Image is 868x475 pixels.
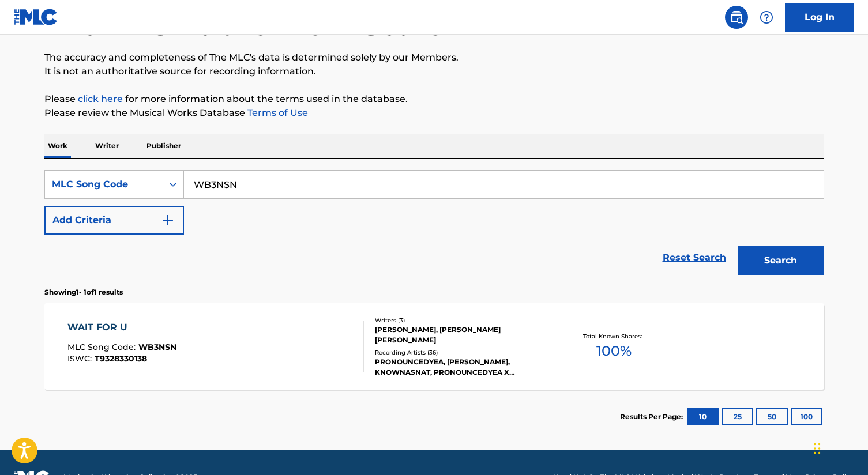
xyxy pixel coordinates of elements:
[620,412,686,422] p: Results Per Page:
[375,325,549,345] div: [PERSON_NAME], [PERSON_NAME] [PERSON_NAME]
[657,245,732,270] a: Reset Search
[44,134,71,158] p: Work
[375,357,549,378] div: PRONOUNCEDYEA, [PERSON_NAME], KNOWNASNAT, PRONOUNCEDYEA X [PERSON_NAME] FEAT. KNOWNASNAT, PRONOUN...
[756,408,788,425] button: 50
[730,10,743,24] img: search
[95,353,147,364] span: T9328330138
[44,303,824,390] a: WAIT FOR UMLC Song Code:WB3NSNISWC:T9328330138Writers (3)[PERSON_NAME], [PERSON_NAME] [PERSON_NAM...
[161,213,175,227] img: 9d2ae6d4665cec9f34b9.svg
[67,342,138,352] span: MLC Song Code :
[143,134,185,158] p: Publisher
[14,9,58,25] img: MLC Logo
[583,332,645,341] p: Total Known Shares:
[760,10,773,24] img: help
[245,107,308,118] a: Terms of Use
[44,51,824,65] p: The accuracy and completeness of The MLC's data is determined solely by our Members.
[67,321,176,334] div: WAIT FOR U
[78,93,123,104] a: click here
[725,6,748,29] a: Public Search
[52,178,156,191] div: MLC Song Code
[44,92,824,106] p: Please for more information about the terms used in the database.
[44,206,184,235] button: Add Criteria
[785,3,854,32] a: Log In
[375,316,549,325] div: Writers ( 3 )
[810,420,868,475] iframe: Chat Widget
[92,134,122,158] p: Writer
[44,106,824,120] p: Please review the Musical Works Database
[814,431,821,466] div: Drag
[722,408,753,425] button: 25
[596,341,632,361] span: 100 %
[375,348,549,357] div: Recording Artists ( 36 )
[687,408,719,425] button: 10
[791,408,822,425] button: 100
[755,6,778,29] div: Help
[44,287,123,297] p: Showing 1 - 1 of 1 results
[44,65,824,78] p: It is not an authoritative source for recording information.
[44,170,824,281] form: Search Form
[67,353,95,364] span: ISWC :
[138,342,176,352] span: WB3NSN
[738,246,824,275] button: Search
